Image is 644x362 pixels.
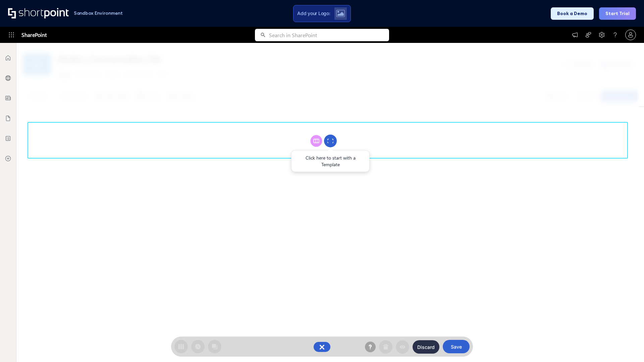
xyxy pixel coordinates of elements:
[297,10,330,16] span: Add your Logo:
[599,7,636,20] button: Start Trial
[336,10,345,17] img: Upload logo
[21,27,47,43] span: SharePoint
[443,340,470,353] button: Save
[551,7,594,20] button: Book a Demo
[269,29,389,41] input: Search in SharePoint
[413,340,439,354] button: Discard
[610,330,644,362] iframe: Chat Widget
[74,11,123,15] h1: Sandbox Environment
